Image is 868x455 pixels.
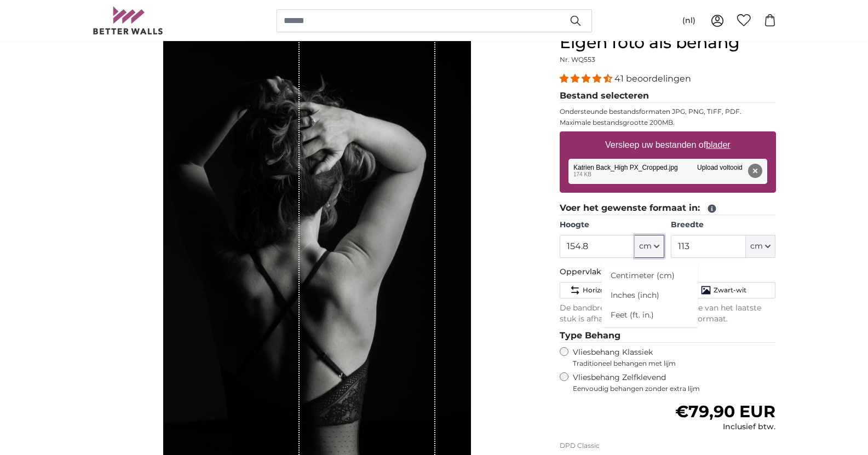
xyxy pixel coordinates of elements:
button: cm [635,235,664,258]
label: Vliesbehang Zelfklevend [573,372,776,393]
legend: Voer het gewenste formaat in: [560,201,776,215]
p: De bandbreedte is 50 cm. De breedte van het laatste stuk is afhankelijk van het gekozen formaat. [560,303,776,325]
span: Eenvoudig behangen zonder extra lijm [573,384,776,393]
u: blader [706,140,730,149]
button: Zwart-wit [671,282,775,298]
label: Vliesbehang Klassiek [573,347,756,368]
a: Centimeter (cm) [602,266,698,286]
span: 41 beoordelingen [614,73,691,84]
span: Nr. WQ553 [560,55,595,64]
label: Versleep uw bestanden of [601,134,735,156]
button: (nl) [674,11,704,31]
label: Hoogte [560,220,664,231]
button: cm [746,235,775,258]
button: Horizontaal spiegelen [560,282,664,298]
p: Maximale bestandsgrootte 200MB. [560,118,776,127]
div: Inclusief btw. [675,422,775,433]
span: Zwart-wit [714,286,746,295]
legend: Type Behang [560,329,776,343]
legend: Bestand selecteren [560,89,776,103]
a: Inches (inch) [602,285,698,305]
h1: Eigen foto als behang [560,33,776,53]
img: Betterwalls [93,7,164,34]
span: cm [750,241,763,252]
span: €79,90 EUR [675,401,775,422]
p: Oppervlakte: [560,267,776,278]
a: Feet (ft. in.) [602,305,698,325]
p: Ondersteunde bestandsformaten JPG, PNG, TIFF, PDF. [560,107,776,116]
span: Traditioneel behangen met lijm [573,359,756,368]
p: DPD Classic [560,441,776,450]
label: Breedte [671,220,775,231]
span: cm [639,241,652,252]
span: Horizontaal spiegelen [583,286,654,295]
span: 4.39 stars [560,73,614,84]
